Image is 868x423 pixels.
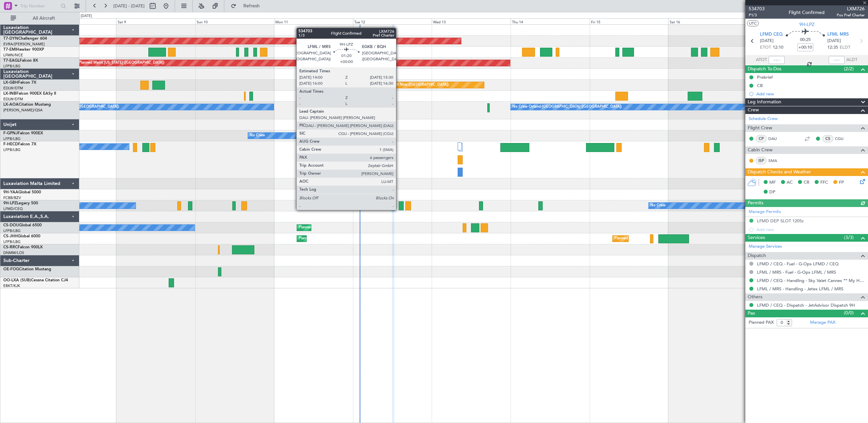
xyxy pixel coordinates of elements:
span: LXM726 [837,5,865,12]
a: EVRA/[PERSON_NAME] [3,42,45,47]
span: Pax [748,310,755,317]
span: ELDT [840,44,850,51]
div: Planned Maint [GEOGRAPHIC_DATA] ([GEOGRAPHIC_DATA]) [614,234,719,244]
span: CS-DOU [3,223,19,227]
div: CB [757,83,763,88]
a: LFMD/CEQ [3,206,23,211]
div: No Crew [650,201,666,211]
input: Trip Number [20,1,59,11]
a: DNMM/LOS [3,250,24,255]
div: No Crew Ostend-[GEOGRAPHIC_DATA] ([GEOGRAPHIC_DATA]) [512,102,622,112]
span: MF [769,179,776,186]
a: F-GPNJFalcon 900EX [3,131,43,135]
span: Others [748,293,762,301]
a: LFPB/LBG [3,239,21,244]
a: LX-INBFalcon 900EX EASy II [3,92,56,96]
div: Planned Maint [US_STATE] ([GEOGRAPHIC_DATA]) [79,58,164,68]
span: Flight Crew [748,124,772,132]
a: CS-RRCFalcon 900LX [3,245,43,249]
a: LFMN/NCE [3,53,23,58]
span: Services [748,234,765,242]
span: (2/2) [844,65,854,72]
a: LFPB/LBG [3,64,21,69]
a: F-HECDFalcon 7X [3,142,36,146]
div: Planned Maint [GEOGRAPHIC_DATA] ([GEOGRAPHIC_DATA]) [299,234,404,244]
span: T7-DYN [3,37,18,41]
span: FP [839,179,844,186]
button: Refresh [228,1,268,11]
span: F-GPNJ [3,131,18,135]
span: Dispatch To-Dos [748,65,781,73]
span: Cabin Crew [748,146,773,154]
button: UTC [747,20,759,26]
div: Tue 12 [353,18,432,24]
span: Dispatch [748,252,766,260]
a: OO-LXA (SUB)Cessna Citation CJ4 [3,278,68,282]
span: LFMD CEQ [760,31,783,38]
a: SMA [768,158,783,164]
button: All Aircraft [7,13,72,24]
a: FCBB/BZV [3,195,21,200]
span: 9H-LPZ [3,201,17,205]
span: LFML MRS [827,31,849,38]
span: CS-JHH [3,234,18,238]
span: T7-EMI [3,48,16,52]
a: EDLW/DTM [3,97,23,102]
a: LFMD / CEQ - Handling - Sky Valet Cannes ** My Handling**LFMD / CEQ [757,278,865,283]
span: LX-INB [3,92,16,96]
div: Sat 16 [668,18,747,24]
a: LFPB/LBG [3,147,21,152]
span: ATOT [756,57,767,63]
span: [DATE] [760,38,774,44]
label: Planned PAX [749,319,774,326]
a: 9H-LPZLegacy 500 [3,201,38,205]
a: CS-JHHGlobal 6000 [3,234,40,238]
div: CP [756,135,767,142]
div: Planned Maint Nice ([GEOGRAPHIC_DATA]) [374,80,449,90]
span: CS-RRC [3,245,18,249]
div: Wed 13 [432,18,511,24]
span: All Aircraft [17,16,70,21]
span: LX-GBH [3,81,18,85]
span: AC [787,179,793,186]
a: LX-GBHFalcon 7X [3,81,36,85]
div: Sun 10 [195,18,274,24]
div: Thu 14 [511,18,590,24]
span: Leg Information [748,98,781,106]
a: EBKT/KJK [3,283,20,288]
span: CR [804,179,809,186]
div: Mon 11 [274,18,353,24]
a: DAU [768,136,783,142]
span: T7-EAGL [3,59,20,63]
div: Fri 15 [590,18,669,24]
div: ISP [756,157,767,164]
a: EDLW/DTM [3,86,23,91]
div: [DATE] [81,13,92,19]
span: FFC [820,179,828,186]
a: [PERSON_NAME]/QSA [3,108,43,113]
div: No Crew [250,131,265,141]
span: DP [769,189,775,196]
a: T7-EMIHawker 900XP [3,48,44,52]
span: 9H-YAA [3,190,18,194]
a: LFMD / CEQ - Fuel - G-Ops LFMD / CEQ [757,261,839,267]
div: Planned Maint [GEOGRAPHIC_DATA] ([GEOGRAPHIC_DATA]) [299,223,404,233]
span: [DATE] - [DATE] [113,3,145,9]
span: OE-FOG [3,267,19,271]
span: 00:25 [800,37,811,43]
span: 12:35 [827,44,838,51]
span: 534703 [749,5,765,12]
a: LFPB/LBG [3,136,21,141]
span: P1/3 [749,12,765,18]
div: Add new [756,91,865,97]
a: 9H-YAAGlobal 5000 [3,190,41,194]
span: Pos Pref Charter [837,12,865,18]
a: Manage PAX [810,319,835,326]
div: CS [822,135,833,142]
span: LX-AOA [3,103,19,107]
span: F-HECD [3,142,18,146]
a: Manage Services [749,243,782,250]
span: Dispatch Checks and Weather [748,168,811,176]
div: Prebrief [757,74,773,80]
span: ETOT [760,44,771,51]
